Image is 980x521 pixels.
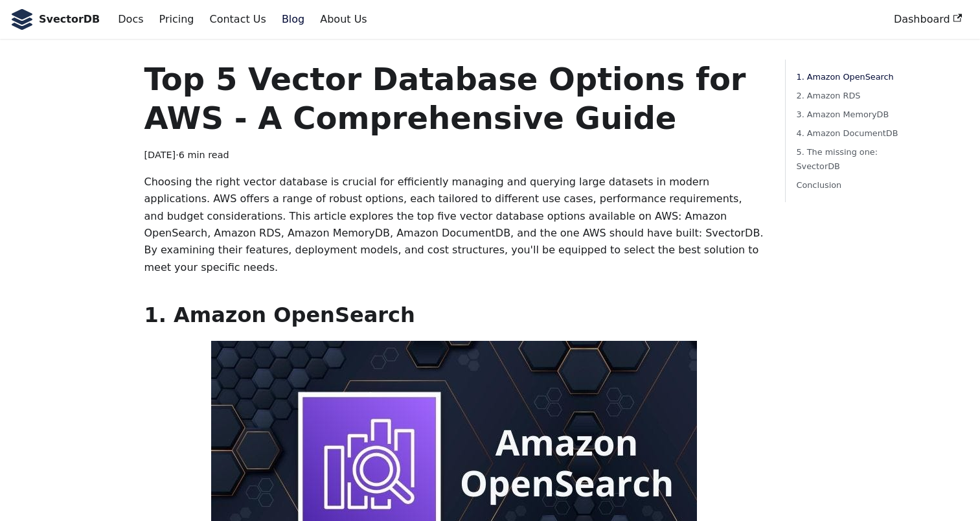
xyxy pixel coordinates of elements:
[144,302,764,328] h2: 1. Amazon OpenSearch
[886,8,970,30] a: Dashboard
[312,8,374,30] a: About Us
[10,9,100,30] a: SvectorDB LogoSvectorDB
[152,8,202,30] a: Pricing
[10,9,34,30] img: SvectorDB Logo
[110,8,151,30] a: Docs
[796,145,902,172] a: 5. The missing one: SvectorDB
[796,178,902,192] a: Conclusion
[796,89,902,102] a: 2. Amazon RDS
[796,126,902,140] a: 4. Amazon DocumentDB
[39,11,100,28] b: SvectorDB
[144,148,764,163] div: · 6 min read
[796,70,902,84] a: 1. Amazon OpenSearch
[144,60,764,137] h1: Top 5 Vector Database Options for AWS - A Comprehensive Guide
[796,108,902,121] a: 3. Amazon MemoryDB
[144,174,764,276] p: Choosing the right vector database is crucial for efficiently managing and querying large dataset...
[201,8,273,30] a: Contact Us
[274,8,312,30] a: Blog
[144,150,176,160] time: [DATE]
